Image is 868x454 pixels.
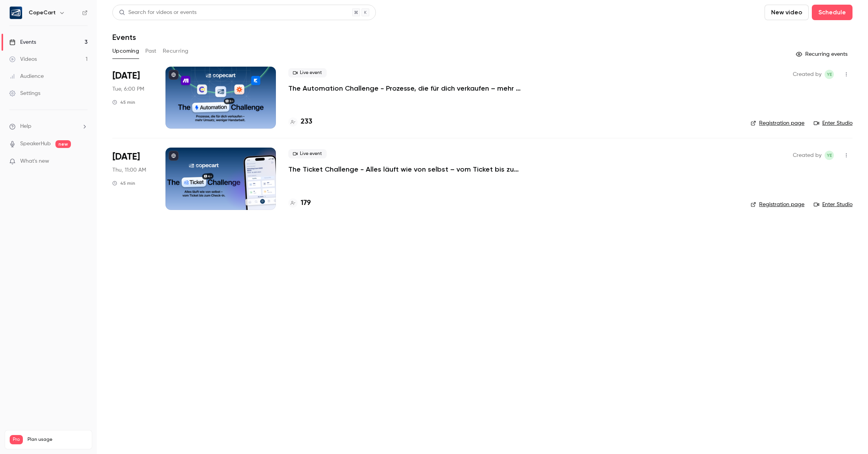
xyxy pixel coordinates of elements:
[119,9,196,17] div: Search for videos or events
[10,435,23,444] span: Pro
[112,151,140,163] span: [DATE]
[793,70,821,79] span: Created by
[112,180,135,186] div: 45 min
[112,85,144,93] span: Tue, 6:00 PM
[793,151,821,160] span: Created by
[288,165,521,174] a: The Ticket Challenge - Alles läuft wie von selbst – vom Ticket bis zum Check-in
[112,166,146,174] span: Thu, 11:00 AM
[145,45,157,57] button: Past
[112,148,153,210] div: Oct 9 Thu, 11:00 AM (Europe/Berlin)
[301,198,311,208] h4: 179
[163,45,189,57] button: Recurring
[20,140,51,148] a: SpeakerHub
[288,149,327,158] span: Live event
[827,70,832,79] span: YE
[55,140,71,148] span: new
[792,48,852,60] button: Recurring events
[112,70,140,82] span: [DATE]
[28,437,87,443] span: Plan usage
[751,119,804,127] a: Registration page
[20,122,31,131] span: Help
[112,67,153,129] div: Oct 7 Tue, 6:00 PM (Europe/Berlin)
[112,99,135,105] div: 45 min
[825,70,834,79] span: Yasamin Esfahani
[9,72,44,80] div: Audience
[301,117,312,127] h4: 233
[9,89,40,97] div: Settings
[288,68,327,77] span: Live event
[765,5,809,20] button: New video
[825,151,834,160] span: Yasamin Esfahani
[29,9,56,17] h6: CopeCart
[9,55,37,63] div: Videos
[827,151,832,160] span: YE
[112,33,136,42] h1: Events
[812,5,852,20] button: Schedule
[288,84,521,93] a: The Automation Challenge - Prozesse, die für dich verkaufen – mehr Umsatz, weniger Handarbeit
[9,38,36,46] div: Events
[288,117,312,127] a: 233
[814,201,852,208] a: Enter Studio
[814,119,852,127] a: Enter Studio
[10,7,22,19] img: CopeCart
[112,45,139,57] button: Upcoming
[20,157,49,165] span: What's new
[9,122,88,131] li: help-dropdown-opener
[288,198,311,208] a: 179
[751,201,804,208] a: Registration page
